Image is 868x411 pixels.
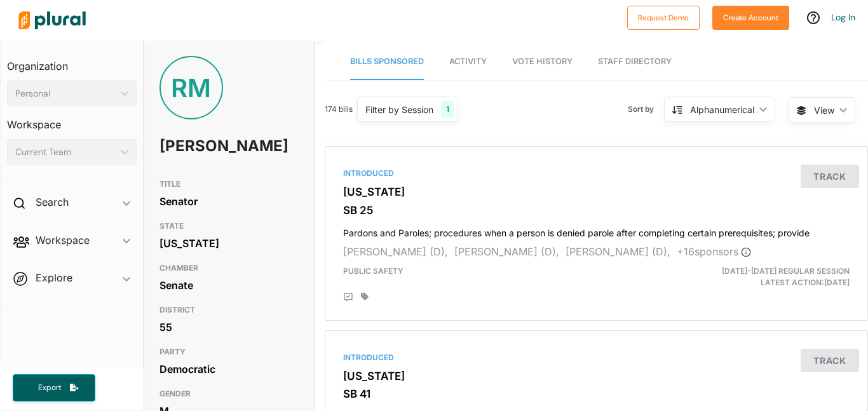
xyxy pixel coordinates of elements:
div: Latest Action: [DATE] [684,266,859,288]
button: Export [13,374,95,401]
div: RM [159,56,223,119]
div: Senator [159,192,299,211]
div: Personal [15,87,116,100]
span: + 16 sponsor s [677,245,751,258]
span: Activity [449,57,487,66]
h3: Workspace [7,106,137,134]
div: Add tags [361,292,369,301]
h3: [US_STATE] [343,185,850,198]
span: [DATE]-[DATE] Regular Session [722,266,850,276]
span: Sort by [628,104,664,115]
div: 55 [159,318,299,337]
div: Introduced [343,168,850,179]
div: Introduced [343,352,850,363]
a: Log In [831,11,855,23]
div: Democratic [159,360,299,379]
h1: [PERSON_NAME] [159,127,243,165]
div: Alphanumerical [690,103,754,116]
div: Current Team [15,145,116,159]
button: Create Account [712,6,789,30]
h3: GENDER [159,386,299,401]
h3: SB 25 [343,204,850,217]
span: View [814,104,834,117]
h3: STATE [159,219,299,234]
span: [PERSON_NAME] (D), [566,245,670,258]
a: Staff Directory [598,44,672,80]
a: Create Account [712,10,789,24]
h3: Organization [7,48,137,76]
span: 174 bills [325,104,353,115]
div: Add Position Statement [343,292,353,302]
a: Request Demo [627,10,700,24]
span: [PERSON_NAME] (D), [343,245,448,258]
div: Filter by Session [365,103,433,116]
div: Senate [159,276,299,295]
a: Vote History [512,44,573,80]
h3: CHAMBER [159,260,299,276]
div: [US_STATE] [159,234,299,253]
span: Public Safety [343,266,403,276]
h4: Pardons and Paroles; procedures when a person is denied parole after completing certain prerequis... [343,222,850,239]
span: Export [29,382,70,393]
span: Bills Sponsored [350,57,424,66]
h2: Search [36,195,69,209]
a: Activity [449,44,487,80]
h3: TITLE [159,177,299,192]
h3: SB 41 [343,387,850,400]
button: Track [801,165,859,188]
button: Request Demo [627,6,700,30]
h3: DISTRICT [159,302,299,318]
button: Track [801,349,859,372]
span: Vote History [512,57,573,66]
h3: PARTY [159,344,299,360]
span: [PERSON_NAME] (D), [454,245,559,258]
h3: [US_STATE] [343,370,850,382]
div: 1 [441,101,454,118]
a: Bills Sponsored [350,44,424,80]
